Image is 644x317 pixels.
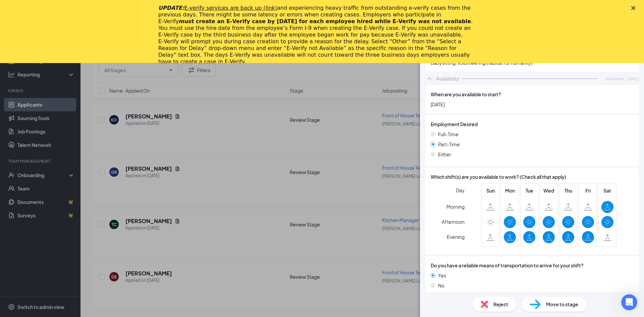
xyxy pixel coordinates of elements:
[431,173,566,180] span: Which shift(s) are you available to work? (Check all that apply)
[438,282,444,289] span: No
[543,187,555,194] span: Wed
[484,187,496,194] span: Sun
[438,151,451,158] span: Either
[431,120,478,128] span: Employment Desired
[158,5,277,11] i: UPDATE:
[493,301,508,308] span: Reject
[546,301,578,308] span: Move to stage
[582,187,594,194] span: Fri
[431,262,584,269] span: Do you have a reliable means of transportation to arrive for your shift?
[179,18,471,24] b: must create an E‑Verify case by [DATE] for each employee hired while E‑Verify was not available
[523,187,535,194] span: Tue
[442,216,465,228] span: Afternoon
[605,76,625,82] span: Submitted:
[431,91,501,98] span: When are you available to start?
[446,201,465,213] span: Morning
[504,187,516,194] span: Mon
[601,187,613,194] span: Sat
[621,294,637,310] iframe: Intercom live chat
[447,231,465,243] span: Evening
[631,6,638,10] div: Close
[431,101,633,108] span: [DATE]
[436,75,459,82] div: Availability
[628,76,639,82] span: [DATE]
[184,5,277,11] a: E-verify services are back up (link)
[438,130,459,138] span: Full-Time
[158,5,475,65] div: and experiencing heavy traffic from outstanding e-verify cases from the previous days. There migh...
[425,74,433,83] svg: ChevronUp
[456,187,465,194] span: Day
[438,272,446,279] span: Yes
[562,187,574,194] span: Thu
[438,141,460,148] span: Part-Time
